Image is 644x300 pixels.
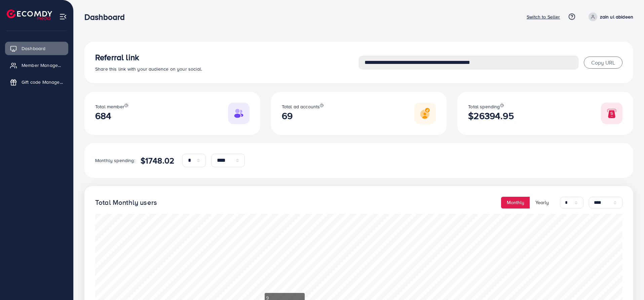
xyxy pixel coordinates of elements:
span: Gift code Management [22,79,63,85]
span: Total ad accounts [282,103,320,110]
img: logo [7,9,52,20]
p: Switch to Seller [527,13,560,21]
img: Responsive image [601,103,622,124]
h3: Dashboard [84,12,130,22]
iframe: Chat [615,270,639,295]
h2: 684 [95,110,128,121]
p: zain ul abideen [600,13,633,21]
h2: 69 [282,110,324,121]
span: Dashboard [22,45,45,52]
a: Gift code Management [5,75,68,89]
p: Monthly spending: [95,156,135,164]
h3: Referral link [95,52,359,62]
button: Copy URL [584,57,622,69]
h4: Total Monthly users [95,198,157,207]
h2: $26394.95 [468,110,514,121]
a: zain ul abideen [586,12,633,21]
span: Total spending [468,103,500,110]
img: menu [59,13,67,21]
button: Yearly [530,197,555,209]
img: Responsive image [414,103,436,124]
a: Member Management [5,59,68,72]
span: Copy URL [591,59,615,66]
span: Member Management [22,62,63,69]
img: Responsive image [228,103,250,124]
button: Monthly [501,197,530,209]
h4: $1748.02 [141,156,174,165]
span: Total member [95,103,124,110]
a: Dashboard [5,42,68,55]
span: Share this link with your audience on your social. [95,66,202,72]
